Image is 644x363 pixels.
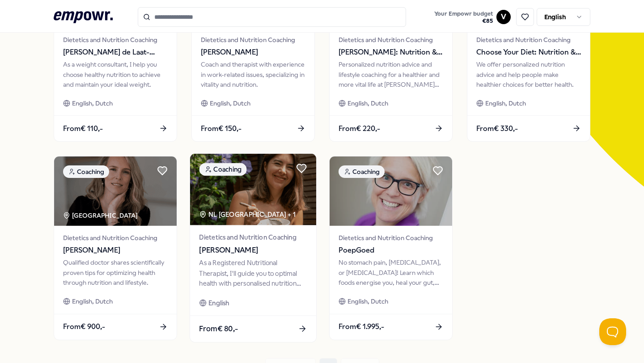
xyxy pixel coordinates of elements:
a: package imageCoaching[GEOGRAPHIC_DATA] Dietetics and Nutrition Coaching[PERSON_NAME]Qualified doc... [54,156,177,340]
a: Your Empowr budget€85 [431,8,496,26]
span: Dietetics and Nutrition Coaching [63,35,168,45]
span: From € 330,- [476,123,518,135]
span: English, Dutch [347,296,388,306]
div: Coaching [339,165,385,178]
span: From € 150,- [201,123,241,135]
iframe: Help Scout Beacon - Open [599,318,626,345]
span: € 85 [434,17,493,25]
span: [PERSON_NAME] [199,245,307,256]
span: English [208,298,229,308]
span: From € 220,- [339,123,380,135]
div: As a Registered Nutritional Therapist, I'll guide you to optimal health with personalised nutriti... [199,258,307,289]
img: package image [190,154,316,225]
span: English, Dutch [210,98,250,108]
span: Dietetics and Nutrition Coaching [339,233,443,243]
span: Dietetics and Nutrition Coaching [476,35,581,45]
span: [PERSON_NAME] [201,46,305,58]
span: Dietetics and Nutrition Coaching [199,232,307,243]
div: Coach and therapist with experience in work-related issues, specializing in vitality and nutrition. [201,59,305,89]
div: Coaching [63,165,109,178]
span: English, Dutch [347,98,388,108]
div: As a weight consultant, I help you choose healthy nutrition to achieve and maintain your ideal we... [63,59,168,89]
a: package imageCoachingNL [GEOGRAPHIC_DATA] + 1Dietetics and Nutrition Coaching[PERSON_NAME]As a Re... [190,153,317,343]
div: NL [GEOGRAPHIC_DATA] + 1 [199,209,295,219]
div: [GEOGRAPHIC_DATA] [63,211,139,220]
div: Personalized nutrition advice and lifestyle coaching for a healthier and more vital life at [PERS... [339,59,443,89]
div: We offer personalized nutrition advice and help people make healthier choices for better health. [476,59,581,89]
span: English, Dutch [485,98,526,108]
span: [PERSON_NAME]: Nutrition & Dietetics [339,46,443,58]
a: package imageCoachingDietetics and Nutrition CoachingPoepGoedNo stomach pain, [MEDICAL_DATA], or ... [329,156,453,340]
button: V [496,10,511,24]
div: No stomach pain, [MEDICAL_DATA], or [MEDICAL_DATA]! Learn which foods energise you, heal your gut... [339,257,443,287]
span: Dietetics and Nutrition Coaching [201,35,305,45]
input: Search for products, categories or subcategories [138,7,406,27]
span: Your Empowr budget [434,10,493,17]
span: [PERSON_NAME] de Laat-[PERSON_NAME] [63,46,168,58]
img: package image [54,156,177,226]
span: From € 80,- [199,323,238,335]
div: Coaching [199,163,246,176]
span: From € 1.995,- [339,321,384,333]
span: Choose Your Diet: Nutrition & Dietetics [476,46,581,58]
img: package image [330,156,452,226]
span: English, Dutch [72,296,113,306]
span: From € 900,- [63,321,105,333]
button: Your Empowr budget€85 [432,8,495,26]
span: Dietetics and Nutrition Coaching [63,233,168,243]
span: From € 110,- [63,123,103,135]
div: Qualified doctor shares scientifically proven tips for optimizing health through nutrition and li... [63,257,168,287]
span: Dietetics and Nutrition Coaching [339,35,443,45]
span: English, Dutch [72,98,113,108]
span: PoepGoed [339,245,443,256]
span: [PERSON_NAME] [63,245,168,256]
